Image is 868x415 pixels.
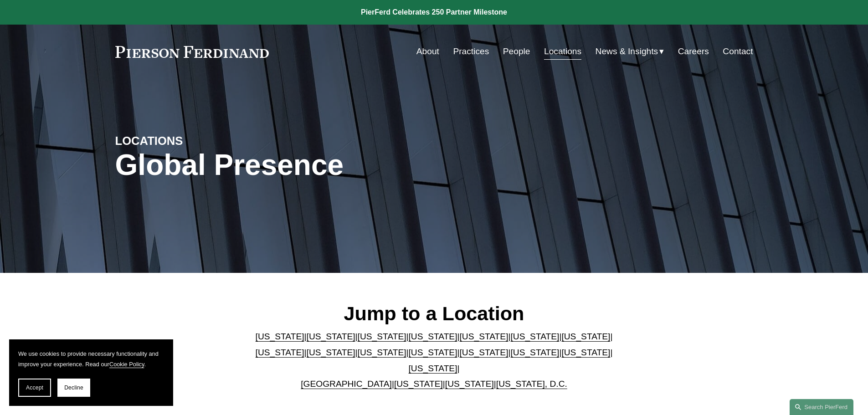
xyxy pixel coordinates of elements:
[596,43,664,60] a: folder dropdown
[9,339,173,406] section: Cookie banner
[307,348,355,357] a: [US_STATE]
[678,43,709,60] a: Careers
[723,43,753,60] a: Contact
[561,332,610,341] a: [US_STATE]
[18,348,164,369] p: We use cookies to provide necessary functionality and improve your experience. Read our .
[409,364,457,373] a: [US_STATE]
[109,361,144,368] a: Cookie Policy
[510,348,559,357] a: [US_STATE]
[453,43,489,60] a: Practices
[503,43,530,60] a: People
[18,379,51,397] button: Accept
[57,379,90,397] button: Decline
[459,332,508,341] a: [US_STATE]
[445,379,494,389] a: [US_STATE]
[496,379,567,389] a: [US_STATE], D.C.
[248,302,620,325] h2: Jump to a Location
[409,332,457,341] a: [US_STATE]
[256,348,304,357] a: [US_STATE]
[358,348,406,357] a: [US_STATE]
[248,329,620,392] p: | | | | | | | | | | | | | | | | | |
[790,399,853,415] a: Search this site
[394,379,443,389] a: [US_STATE]
[256,332,304,341] a: [US_STATE]
[64,384,83,391] span: Decline
[301,379,392,389] a: [GEOGRAPHIC_DATA]
[596,44,658,60] span: News & Insights
[115,133,275,148] h4: LOCATIONS
[416,43,439,60] a: About
[307,332,355,341] a: [US_STATE]
[409,348,457,357] a: [US_STATE]
[459,348,508,357] a: [US_STATE]
[561,348,610,357] a: [US_STATE]
[358,332,406,341] a: [US_STATE]
[510,332,559,341] a: [US_STATE]
[544,43,581,60] a: Locations
[115,149,540,182] h1: Global Presence
[26,384,43,391] span: Accept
